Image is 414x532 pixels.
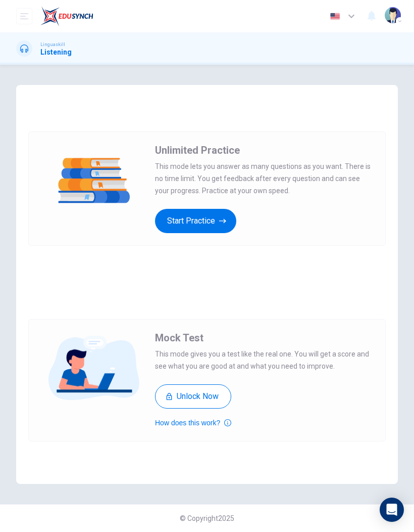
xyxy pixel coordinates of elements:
[385,7,401,23] img: Profile picture
[155,160,373,197] span: This mode lets you answer as many questions as you want. There is no time limit. You get feedback...
[380,498,404,522] div: Open Intercom Messenger
[40,41,65,48] span: Linguaskill
[180,514,234,522] span: © Copyright 2025
[155,417,231,429] button: How does this work?
[16,8,32,24] button: open mobile menu
[155,332,203,344] span: Mock Test
[40,6,93,26] img: EduSynch logo
[40,48,72,56] h1: Listening
[155,209,236,233] button: Start Practice
[155,144,240,156] span: Unlimited Practice
[329,13,341,20] img: en
[155,384,231,409] button: Unlock Now
[155,348,373,372] span: This mode gives you a test like the real one. You will get a score and see what you are good at a...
